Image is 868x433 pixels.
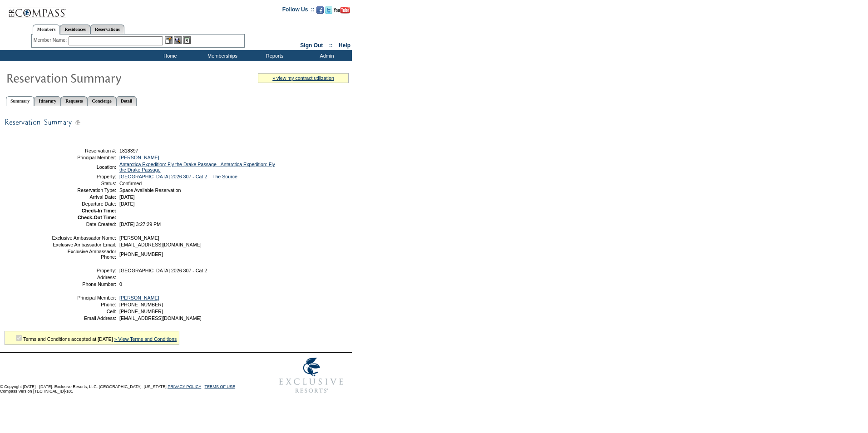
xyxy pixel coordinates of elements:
span: [EMAIL_ADDRESS][DOMAIN_NAME] [119,315,202,321]
img: View [174,36,182,44]
td: Principal Member: [51,155,116,160]
a: Itinerary [34,96,61,106]
a: PRIVACY POLICY [168,384,201,389]
strong: Check-In Time: [82,208,116,213]
a: Summary [6,96,34,106]
a: The Source [212,174,237,179]
td: Departure Date: [51,201,116,207]
span: [DATE] [119,201,135,207]
img: b_edit.gif [165,36,173,44]
div: Member Name: [34,36,69,44]
span: Space Available Reservation [119,187,181,193]
td: Exclusive Ambassador Name: [51,235,116,241]
img: Reservations [183,36,191,44]
img: subTtlResSummary.gif [5,117,277,128]
td: Property: [51,174,116,179]
a: Members [33,25,60,34]
a: [PERSON_NAME] [119,295,159,300]
span: [PHONE_NUMBER] [119,309,163,314]
span: Confirmed [119,181,142,186]
span: [DATE] [119,194,135,200]
td: Follow Us :: [282,5,315,16]
td: Cell: [51,309,116,314]
td: Reservation #: [51,148,116,153]
img: Reservaton Summary [6,69,187,87]
img: Subscribe to our YouTube Channel [334,7,350,14]
span: :: [329,42,333,49]
a: Sign Out [300,42,323,49]
a: » View Terms and Conditions [114,336,177,342]
span: 0 [119,281,122,287]
a: Become our fan on Facebook [316,9,324,15]
span: [GEOGRAPHIC_DATA] 2026 307 - Cat 2 [119,268,207,273]
a: Antarctica Expedition: Fly the Drake Passage - Antarctica Expedition: Fly the Drake Passage [119,162,275,172]
a: Requests [61,96,87,106]
img: Follow us on Twitter [325,6,332,14]
td: Exclusive Ambassador Email: [51,242,116,247]
a: Residences [60,25,90,34]
td: Reservation Type: [51,187,116,193]
td: Memberships [195,50,247,61]
span: [PERSON_NAME] [119,235,159,241]
a: Detail [116,96,137,106]
td: Principal Member: [51,295,116,300]
a: TERMS OF USE [205,384,236,389]
strong: Check-Out Time: [78,215,116,220]
td: Home [143,50,195,61]
span: Terms and Conditions accepted at [DATE] [23,336,113,342]
a: Help [339,42,350,49]
td: Location: [51,162,116,172]
td: Address: [51,275,116,280]
img: Exclusive Resorts [271,353,352,398]
td: Phone Number: [51,281,116,287]
td: Date Created: [51,221,116,227]
a: Concierge [87,96,116,106]
td: Property: [51,268,116,273]
td: Exclusive Ambassador Phone: [51,249,116,260]
a: [GEOGRAPHIC_DATA] 2026 307 - Cat 2 [119,174,207,179]
td: Arrival Date: [51,194,116,200]
a: » view my contract utilization [272,75,334,81]
td: Admin [300,50,352,61]
a: Reservations [90,25,124,34]
a: Follow us on Twitter [325,9,332,15]
td: Reports [247,50,300,61]
span: [EMAIL_ADDRESS][DOMAIN_NAME] [119,242,202,247]
a: [PERSON_NAME] [119,155,159,160]
span: [PHONE_NUMBER] [119,251,163,257]
td: Email Address: [51,315,116,321]
td: Status: [51,181,116,186]
span: [PHONE_NUMBER] [119,302,163,307]
img: Become our fan on Facebook [316,6,324,14]
span: [DATE] 3:27:29 PM [119,221,161,227]
a: Subscribe to our YouTube Channel [334,9,350,15]
td: Phone: [51,302,116,307]
span: 1818397 [119,148,138,153]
